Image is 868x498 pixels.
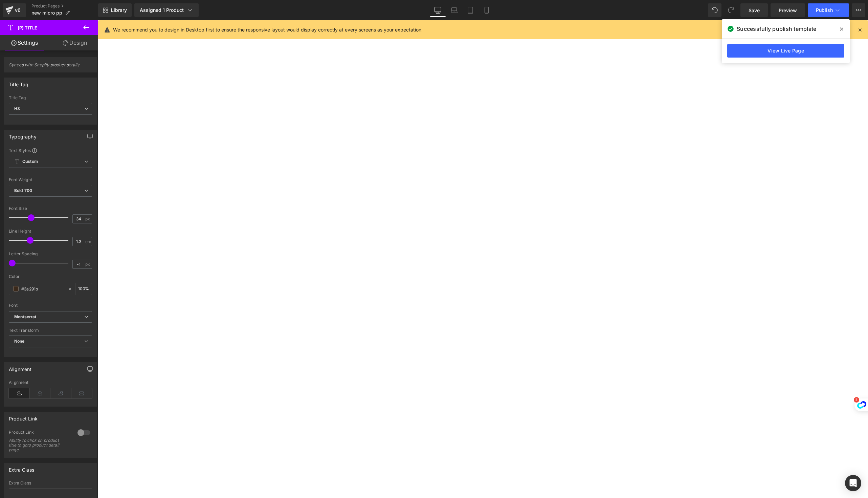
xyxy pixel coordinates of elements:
a: Product Pages [31,3,98,9]
div: Extra Class [9,463,34,473]
div: Line Height [9,229,92,234]
button: Publish [808,3,849,17]
a: Tablet [462,3,478,17]
b: H3 [14,106,20,111]
span: Publish [816,7,833,13]
button: More [852,3,865,17]
a: Laptop [446,3,462,17]
span: (P) Title [18,25,37,30]
span: Successfully publish template [737,25,816,33]
span: px [85,262,91,266]
div: Product Link [9,430,71,437]
b: None [14,339,25,344]
div: Title Tag [9,78,29,87]
a: Mobile [478,3,495,17]
button: Redo [724,3,738,17]
b: Custom [22,159,38,165]
div: Font Weight [9,177,92,182]
a: Desktop [430,3,446,17]
span: px [85,217,91,221]
div: Text Styles [9,148,92,153]
span: Preview [779,7,797,14]
p: We recommend you to design in Desktop first to ensure the responsive layout would display correct... [113,26,423,34]
span: Save [749,7,760,14]
div: Font [9,303,92,308]
a: Design [50,35,99,50]
i: Montserrat [14,314,36,320]
span: Library [111,7,127,13]
div: Extra Class [9,481,92,485]
input: Color [21,285,65,293]
a: View Live Page [727,44,844,58]
div: Alignment [9,380,92,385]
div: Assigned 1 Product [140,7,193,14]
div: v6 [14,6,22,15]
div: Open Intercom Messenger [845,475,861,491]
div: Letter Spacing [9,252,92,256]
button: Undo [708,3,721,17]
div: Product Link [9,412,38,421]
a: Preview [771,3,805,17]
span: new micro pp [31,10,62,16]
div: Color [9,274,92,279]
div: % [75,283,92,295]
div: Text Transform [9,328,92,333]
div: Title Tag [9,95,92,100]
a: New Library [98,3,132,17]
div: Typography [9,130,37,139]
div: Ability to click on product title to goto product detail page. [9,438,70,452]
span: em [85,239,91,244]
span: Synced with Shopify product details [9,62,92,72]
b: Bold 700 [14,188,32,193]
a: v6 [3,3,26,17]
div: Alignment [9,363,32,372]
div: Font Size [9,206,92,211]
